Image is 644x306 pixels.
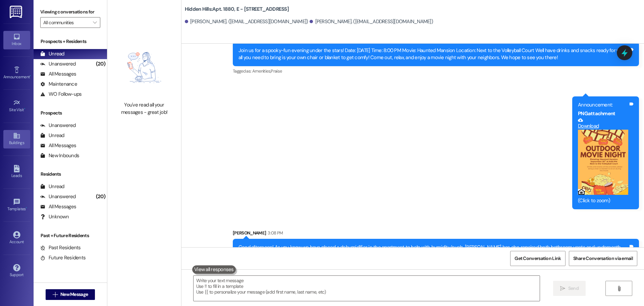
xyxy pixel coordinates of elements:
[578,197,628,204] div: (Click to zoom)
[40,152,79,159] div: New Inbounds
[3,97,30,115] a: Site Visit •
[94,191,107,202] div: (20)
[616,286,622,291] i: 
[252,68,271,74] span: Amenities ,
[238,244,628,265] div: Good afternoon! As you know we have placed a dehumidifier in the apartment to help with humidity ...
[40,91,82,98] div: WO Follow-ups
[40,213,69,220] div: Unknown
[3,196,30,214] a: Templates •
[568,285,579,292] span: Send
[560,286,565,291] i: 
[3,163,30,181] a: Leads
[40,142,76,149] div: All Messages
[40,81,77,88] div: Maintenance
[46,289,95,300] button: New Message
[40,193,76,200] div: Unanswered
[34,38,107,45] div: Prospects + Residents
[30,74,31,78] span: •
[34,171,107,178] div: Residents
[3,31,30,49] a: Inbox
[578,101,628,108] div: Announcement:
[94,59,107,69] div: (20)
[573,255,633,262] span: Share Conversation via email
[40,183,64,190] div: Unread
[40,244,81,251] div: Past Residents
[34,110,107,117] div: Prospects
[40,60,76,68] div: Unanswered
[233,66,639,76] div: Tagged as:
[578,118,628,129] a: Download
[40,122,76,129] div: Unanswered
[43,17,90,28] input: All communities
[24,106,25,111] span: •
[266,229,283,236] div: 3:08 PM
[3,229,30,247] a: Account
[3,262,30,280] a: Support
[515,255,561,262] span: Get Conversation Link
[185,18,308,25] div: [PERSON_NAME]. ([EMAIL_ADDRESS][DOMAIN_NAME])
[40,203,76,210] div: All Messages
[578,110,615,117] b: PNG attachment
[569,251,637,266] button: Share Conversation via email
[310,18,433,25] div: [PERSON_NAME]. ([EMAIL_ADDRESS][DOMAIN_NAME])
[34,232,107,239] div: Past + Future Residents
[53,292,58,297] i: 
[26,206,27,210] span: •
[233,229,639,239] div: [PERSON_NAME]
[60,291,88,298] span: New Message
[553,281,586,296] button: Send
[115,101,174,116] div: You've read all your messages - great job!
[40,71,76,78] div: All Messages
[40,7,100,17] label: Viewing conversations for
[271,68,282,74] span: Praise
[93,20,97,25] i: 
[238,47,628,61] div: Join us for a spooky-fun evening under the stars! Date: [DATE] Time: 8:00 PM Movie: Haunted Mansi...
[115,37,174,98] img: empty-state
[40,132,64,139] div: Unread
[578,130,628,195] button: Zoom image
[40,254,86,261] div: Future Residents
[185,6,289,13] b: Hidden Hills: Apt. 1880, E - [STREET_ADDRESS]
[510,251,565,266] button: Get Conversation Link
[10,6,23,18] img: ResiDesk Logo
[3,130,30,148] a: Buildings
[40,50,64,57] div: Unread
